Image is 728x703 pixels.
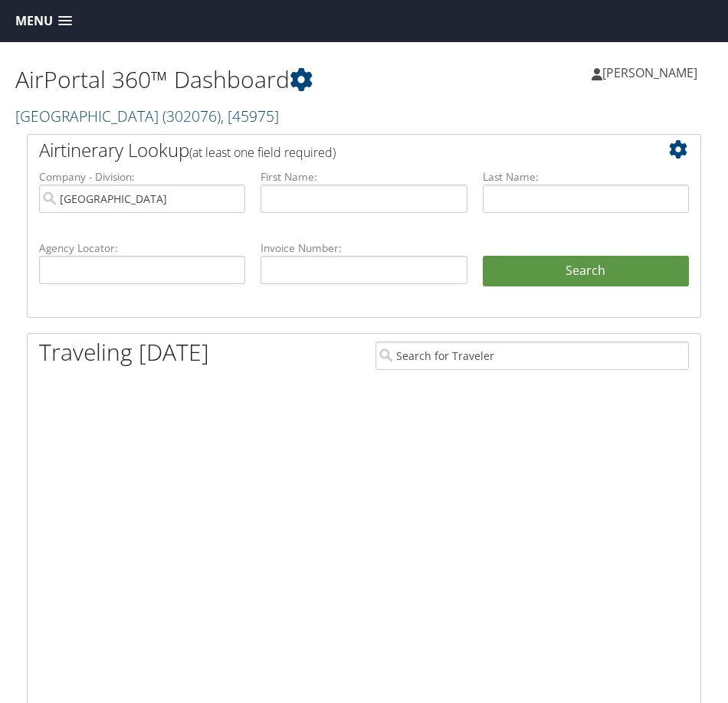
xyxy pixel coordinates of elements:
[15,14,53,28] span: Menu
[162,106,221,126] span: ( 302076 )
[189,144,336,161] span: (at least one field required)
[483,169,689,185] label: Last Name:
[602,64,697,81] span: [PERSON_NAME]
[261,169,467,185] label: First Name:
[221,106,279,126] span: , [ 45975 ]
[483,256,689,286] button: Search
[39,169,245,185] label: Company - Division:
[39,240,245,256] label: Agency Locator:
[261,240,467,256] label: Invoice Number:
[39,336,209,368] h1: Traveling [DATE]
[15,106,279,126] a: [GEOGRAPHIC_DATA]
[39,137,633,163] h2: Airtinerary Lookup
[592,50,713,96] a: [PERSON_NAME]
[8,8,80,34] a: Menu
[15,64,364,96] h1: AirPortal 360™ Dashboard
[375,342,689,370] input: Search for Traveler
